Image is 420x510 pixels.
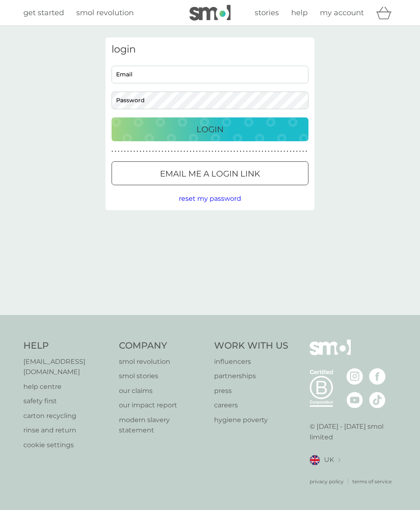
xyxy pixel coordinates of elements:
p: ● [165,149,167,154]
p: ● [121,149,123,154]
h3: login [112,44,308,55]
a: rinse and return [23,425,111,436]
p: ● [180,149,182,154]
p: ● [258,149,260,154]
p: privacy policy [310,478,344,485]
p: ● [149,149,151,154]
p: ● [112,149,113,154]
p: ● [268,149,269,154]
p: our impact report [119,400,206,411]
p: ● [218,149,219,154]
p: partnerships [214,371,288,381]
p: ● [221,149,223,154]
p: ● [240,149,242,154]
p: our claims [119,386,206,396]
h4: Work With Us [214,340,288,352]
p: ● [287,149,288,154]
p: ● [146,149,148,154]
a: cookie settings [23,440,111,450]
button: Login [112,117,308,141]
p: ● [262,149,263,154]
img: visit the smol Tiktok page [369,392,386,408]
img: UK flag [310,455,320,465]
p: ● [158,149,160,154]
img: visit the smol Youtube page [347,392,363,408]
p: ● [265,149,267,154]
p: ● [124,149,126,154]
a: [EMAIL_ADDRESS][DOMAIN_NAME] [23,356,111,377]
h4: Company [119,340,206,352]
img: smol [310,340,351,368]
p: ● [174,149,176,154]
p: terms of service [352,478,392,485]
p: ● [177,149,179,154]
p: ● [252,149,254,154]
p: © [DATE] - [DATE] smol limited [310,421,397,442]
a: smol revolution [76,7,134,19]
span: my account [320,8,364,17]
p: ● [302,149,304,154]
p: ● [296,149,298,154]
p: ● [193,149,194,154]
a: get started [23,7,64,19]
p: carton recycling [23,411,111,421]
img: smol [189,5,231,21]
p: ● [281,149,282,154]
p: ● [115,149,116,154]
span: help [291,8,308,17]
p: ● [171,149,173,154]
p: ● [283,149,285,154]
p: ● [183,149,185,154]
a: safety first [23,396,111,407]
p: ● [140,149,142,154]
span: UK [324,455,334,465]
p: ● [306,149,307,154]
a: help [291,7,308,19]
p: ● [271,149,273,154]
p: ● [224,149,226,154]
p: ● [249,149,251,154]
p: ● [208,149,210,154]
p: ● [277,149,279,154]
img: select a new location [338,458,340,462]
a: stories [255,7,279,19]
p: ● [256,149,257,154]
p: ● [118,149,119,154]
p: ● [205,149,207,154]
p: ● [212,149,213,154]
p: ● [137,149,138,154]
p: ● [162,149,163,154]
span: reset my password [179,195,241,202]
p: ● [202,149,204,154]
a: smol stories [119,371,206,381]
p: ● [190,149,192,154]
p: ● [246,149,248,154]
p: ● [199,149,201,154]
p: Login [196,123,224,136]
p: ● [196,149,198,154]
a: influencers [214,356,288,367]
p: ● [290,149,292,154]
p: ● [152,149,154,154]
p: ● [237,149,238,154]
p: ● [143,149,144,154]
a: press [214,386,288,396]
p: ● [187,149,188,154]
span: stories [255,8,279,17]
a: modern slavery statement [119,415,206,436]
p: ● [227,149,229,154]
a: help centre [23,381,111,392]
p: hygiene poverty [214,415,288,425]
img: visit the smol Facebook page [369,368,386,385]
button: reset my password [179,193,241,204]
a: smol revolution [119,356,206,367]
p: ● [133,149,135,154]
